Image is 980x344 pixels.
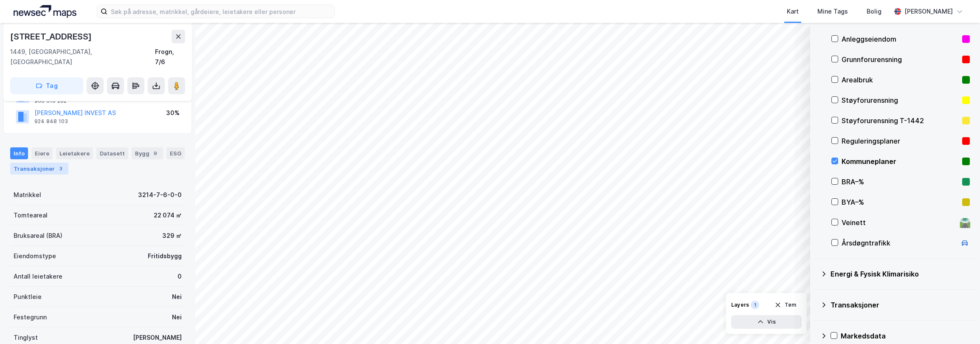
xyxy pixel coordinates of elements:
[769,298,802,312] button: Tøm
[10,163,68,175] div: Transaksjoner
[842,197,959,207] div: BYA–%
[904,6,953,17] div: [PERSON_NAME]
[959,217,971,228] div: 🛣️
[831,269,970,279] div: Energi & Fysisk Klimarisiko
[14,5,76,18] img: logo.a4113a55bc3d86da70a041830d287a7e.svg
[107,5,334,18] input: Søk på adresse, matrikkel, gårdeiere, leietakere eller personer
[938,303,980,344] iframe: Chat Widget
[842,116,959,126] div: Støyforurensning T-1442
[10,77,83,94] button: Tag
[132,147,163,159] div: Bygg
[148,251,182,261] div: Fritidsbygg
[31,147,53,159] div: Eiere
[842,238,956,248] div: Årsdøgntrafikk
[162,231,182,241] div: 329 ㎡
[14,210,48,220] div: Tomteareal
[166,108,180,118] div: 30%
[842,156,959,166] div: Kommuneplaner
[138,190,182,200] div: 3214-7-6-0-0
[842,136,959,146] div: Reguleringsplaner
[731,315,802,329] button: Vis
[34,118,68,125] div: 924 848 103
[56,147,93,159] div: Leietakere
[96,147,128,159] div: Datasett
[842,54,959,65] div: Grunnforurensning
[841,331,970,341] div: Markedsdata
[166,147,185,159] div: ESG
[155,47,185,67] div: Frogn, 7/6
[787,6,799,17] div: Kart
[14,312,47,322] div: Festegrunn
[14,190,41,200] div: Matrikkel
[56,164,65,173] div: 3
[133,333,182,343] div: [PERSON_NAME]
[842,177,959,187] div: BRA–%
[731,302,749,308] div: Layers
[14,271,62,282] div: Antall leietakere
[842,95,959,105] div: Støyforurensning
[14,231,62,241] div: Bruksareal (BRA)
[172,312,182,322] div: Nei
[10,30,93,43] div: [STREET_ADDRESS]
[867,6,881,17] div: Bolig
[14,333,38,343] div: Tinglyst
[177,271,182,282] div: 0
[10,47,155,67] div: 1449, [GEOGRAPHIC_DATA], [GEOGRAPHIC_DATA]
[10,147,28,159] div: Info
[151,149,160,158] div: 9
[842,217,956,228] div: Veinett
[842,75,959,85] div: Arealbruk
[817,6,848,17] div: Mine Tags
[831,300,970,310] div: Transaksjoner
[842,34,959,44] div: Anleggseiendom
[172,292,182,302] div: Nei
[751,301,759,309] div: 1
[14,251,56,261] div: Eiendomstype
[14,292,42,302] div: Punktleie
[154,210,182,220] div: 22 074 ㎡
[34,98,67,104] div: 960 610 202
